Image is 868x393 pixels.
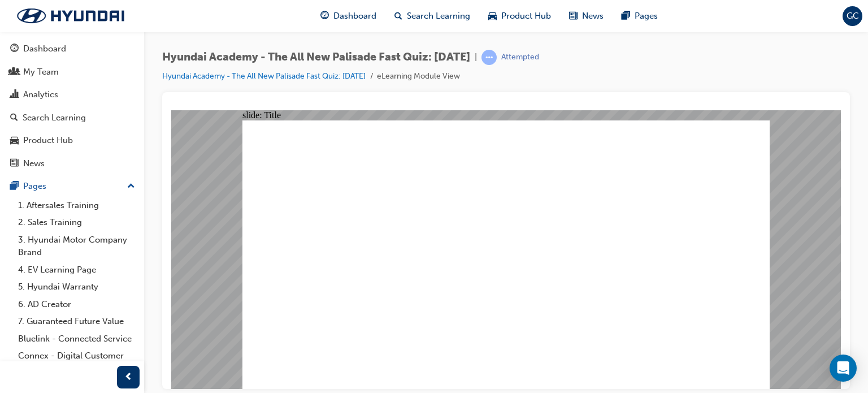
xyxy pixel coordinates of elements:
span: News [582,10,604,23]
a: Search Learning [5,107,140,128]
div: Analytics [23,88,58,101]
img: Trak [6,4,136,28]
a: Bluelink - Connected Service [14,330,140,348]
a: Hyundai Academy - The All New Palisade Fast Quiz: [DATE] [162,71,366,81]
li: eLearning Module View [377,70,460,83]
a: Product Hub [5,130,140,151]
span: up-icon [127,179,135,194]
span: chart-icon [10,90,19,100]
a: 7. Guaranteed Future Value [14,313,140,330]
span: Dashboard [333,10,376,23]
a: 4. EV Learning Page [14,261,140,279]
span: news-icon [569,9,578,23]
span: GC [847,10,859,23]
a: My Team [5,62,140,83]
div: Product Hub [23,134,73,147]
span: pages-icon [622,9,630,23]
span: car-icon [488,9,497,23]
div: My Team [23,66,59,79]
span: guage-icon [320,9,329,23]
span: Search Learning [407,10,470,23]
span: learningRecordVerb_ATTEMPT-icon [481,50,497,65]
a: 5. Hyundai Warranty [14,278,140,296]
span: people-icon [10,67,19,77]
div: Attempted [501,52,539,63]
a: guage-iconDashboard [311,5,385,28]
a: search-iconSearch Learning [385,5,479,28]
a: Analytics [5,84,140,105]
button: Pages [5,176,140,197]
span: Pages [635,10,658,23]
span: prev-icon [124,370,133,385]
span: search-icon [394,9,402,23]
button: DashboardMy TeamAnalyticsSearch LearningProduct HubNews [5,36,140,176]
span: news-icon [10,159,19,169]
div: Dashboard [23,42,66,55]
a: 3. Hyundai Motor Company Brand [14,231,140,261]
a: pages-iconPages [613,5,667,28]
span: guage-icon [10,44,19,54]
a: news-iconNews [560,5,613,28]
div: Open Intercom Messenger [830,355,857,382]
span: pages-icon [10,182,19,192]
span: Hyundai Academy - The All New Palisade Fast Quiz: [DATE] [162,51,470,64]
span: car-icon [10,136,19,146]
span: search-icon [10,113,18,123]
a: Connex - Digital Customer Experience Management [14,347,140,377]
a: car-iconProduct Hub [479,5,560,28]
a: Dashboard [5,38,140,59]
div: News [23,157,45,170]
a: News [5,153,140,174]
span: Product Hub [501,10,551,23]
span: | [475,51,477,64]
div: Search Learning [23,111,86,124]
a: 6. AD Creator [14,296,140,313]
div: Pages [23,180,46,193]
a: 1. Aftersales Training [14,197,140,214]
a: 2. Sales Training [14,214,140,231]
button: GC [843,6,862,26]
